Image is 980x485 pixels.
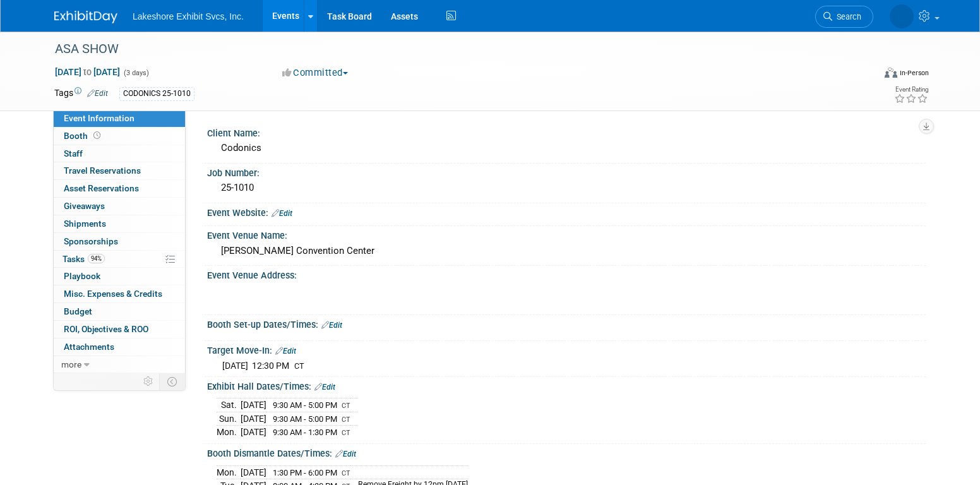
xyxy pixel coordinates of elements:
[217,426,241,439] td: Mon.
[64,131,103,141] span: Booth
[64,148,83,159] span: Staff
[64,201,105,211] span: Giveaways
[273,428,337,437] span: 9:30 AM - 1:30 PM
[87,89,108,98] a: Edit
[207,315,926,332] div: Booth Set-up Dates/Times:
[222,361,289,371] span: [DATE] 12:30 PM
[890,4,914,28] img: MICHELLE MOYA
[241,426,266,439] td: [DATE]
[54,162,185,179] a: Travel Reservations
[119,87,194,100] div: CODONICS 25-1010
[217,465,241,479] td: Mon.
[81,67,93,77] span: to
[54,128,185,145] a: Booth
[54,268,185,285] a: Playbook
[217,398,241,412] td: Sat.
[273,414,337,424] span: 9:30 AM - 5:00 PM
[88,254,105,263] span: 94%
[51,38,854,61] div: ASA SHOW
[273,468,337,477] span: 1:30 PM - 6:00 PM
[272,209,292,218] a: Edit
[61,359,81,369] span: more
[54,180,185,197] a: Asset Reservations
[64,324,148,334] span: ROI, Objectives & ROO
[241,412,266,426] td: [DATE]
[207,124,926,140] div: Client Name:
[64,289,162,299] span: Misc. Expenses & Credits
[64,183,139,193] span: Asset Reservations
[273,400,337,410] span: 9:30 AM - 5:00 PM
[64,306,92,316] span: Budget
[207,341,926,357] div: Target Move-In:
[799,66,929,85] div: Event Format
[217,241,916,261] div: [PERSON_NAME] Convention Center
[63,254,105,264] span: Tasks
[342,469,350,477] span: CT
[54,198,185,215] a: Giveaways
[54,321,185,338] a: ROI, Objectives & ROO
[885,68,897,78] img: Format-Inperson.png
[91,131,103,140] span: Booth not reserved yet
[217,138,916,158] div: Codonics
[207,266,926,282] div: Event Venue Address:
[64,165,141,176] span: Travel Reservations
[54,215,185,232] a: Shipments
[64,342,114,352] span: Attachments
[815,6,873,28] a: Search
[54,303,185,320] a: Budget
[54,110,185,127] a: Event Information
[133,11,244,21] span: Lakeshore Exhibit Svcs, Inc.
[217,178,916,198] div: 25-1010
[54,285,185,302] a: Misc. Expenses & Credits
[275,347,296,356] a: Edit
[207,226,926,242] div: Event Venue Name:
[160,373,186,390] td: Toggle Event Tabs
[335,450,356,458] a: Edit
[294,361,304,371] span: CT
[342,402,350,410] span: CT
[207,203,926,220] div: Event Website:
[342,416,350,424] span: CT
[314,383,335,392] a: Edit
[54,233,185,250] a: Sponsorships
[207,377,926,393] div: Exhibit Hall Dates/Times:
[894,87,928,93] div: Event Rating
[54,66,121,78] span: [DATE] [DATE]
[241,398,266,412] td: [DATE]
[832,12,861,21] span: Search
[207,444,926,460] div: Booth Dismantle Dates/Times:
[54,145,185,162] a: Staff
[217,412,241,426] td: Sun.
[54,356,185,373] a: more
[54,87,108,101] td: Tags
[64,113,134,123] span: Event Information
[54,251,185,268] a: Tasks94%
[321,321,342,330] a: Edit
[64,219,106,229] span: Shipments
[207,164,926,179] div: Job Number:
[278,66,353,80] button: Committed
[54,338,185,356] a: Attachments
[241,465,266,479] td: [DATE]
[122,69,149,77] span: (3 days)
[64,271,100,281] span: Playbook
[54,11,117,23] img: ExhibitDay
[342,429,350,437] span: CT
[899,68,929,78] div: In-Person
[138,373,160,390] td: Personalize Event Tab Strip
[64,236,118,246] span: Sponsorships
